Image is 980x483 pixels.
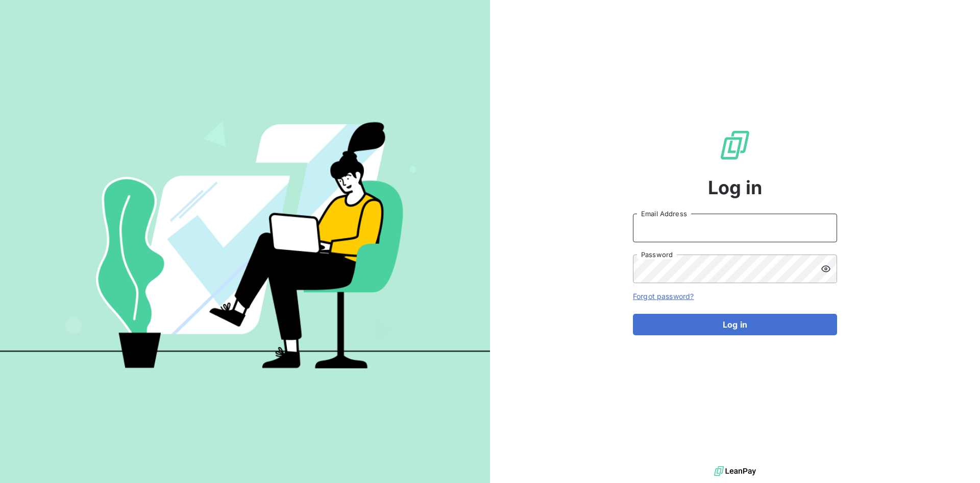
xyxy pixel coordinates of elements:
span: Log in [708,174,763,201]
button: Log in [633,314,837,335]
input: placeholder [633,214,837,242]
img: LeanPay Logo [719,129,751,162]
img: logo [714,464,756,479]
a: Forgot password? [633,292,694,301]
